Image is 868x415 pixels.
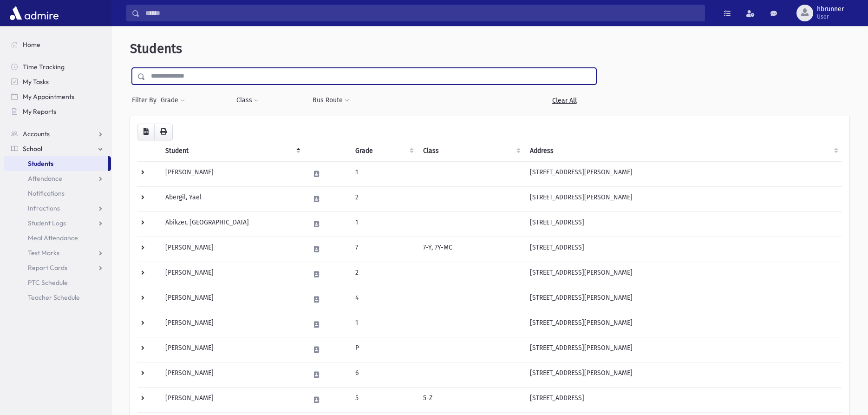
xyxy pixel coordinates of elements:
[23,145,42,153] span: School
[532,92,596,109] a: Clear All
[4,126,111,141] a: Accounts
[160,337,304,362] td: [PERSON_NAME]
[350,337,418,362] td: P
[160,287,304,312] td: [PERSON_NAME]
[418,140,524,162] th: Class: activate to sort column ascending
[28,234,78,242] span: Meal Attendance
[350,312,418,337] td: 1
[4,290,111,305] a: Teacher Schedule
[524,287,842,312] td: [STREET_ADDRESS][PERSON_NAME]
[7,4,61,22] img: AdmirePro
[817,6,844,13] span: hbrunner
[23,78,49,86] span: My Tasks
[160,237,304,262] td: [PERSON_NAME]
[4,260,111,275] a: Report Cards
[28,174,62,183] span: Attendance
[160,262,304,287] td: [PERSON_NAME]
[524,387,842,412] td: [STREET_ADDRESS]
[130,41,182,56] span: Students
[4,89,111,104] a: My Appointments
[524,186,842,211] td: [STREET_ADDRESS][PERSON_NAME]
[23,40,40,49] span: Home
[350,237,418,262] td: 7
[160,362,304,387] td: [PERSON_NAME]
[236,92,259,109] button: Class
[350,186,418,211] td: 2
[4,186,111,201] a: Notifications
[23,130,50,138] span: Accounts
[160,387,304,412] td: [PERSON_NAME]
[524,312,842,337] td: [STREET_ADDRESS][PERSON_NAME]
[28,204,60,212] span: Infractions
[160,186,304,211] td: Abergil, Yael
[137,124,155,140] button: CSV
[418,387,524,412] td: 5-Z
[524,140,842,162] th: Address: activate to sort column ascending
[4,275,111,290] a: PTC Schedule
[4,245,111,260] a: Test Marks
[524,161,842,186] td: [STREET_ADDRESS][PERSON_NAME]
[28,219,66,227] span: Student Logs
[350,362,418,387] td: 6
[28,278,68,287] span: PTC Schedule
[4,216,111,231] a: Student Logs
[524,262,842,287] td: [STREET_ADDRESS][PERSON_NAME]
[350,262,418,287] td: 2
[23,63,65,71] span: Time Tracking
[140,5,705,21] input: Search
[160,161,304,186] td: [PERSON_NAME]
[160,140,304,162] th: Student: activate to sort column descending
[4,74,111,89] a: My Tasks
[132,95,160,105] span: Filter By
[4,59,111,74] a: Time Tracking
[160,92,185,109] button: Grade
[154,124,173,140] button: Print
[817,13,844,20] span: User
[4,104,111,119] a: My Reports
[23,92,74,101] span: My Appointments
[4,171,111,186] a: Attendance
[350,387,418,412] td: 5
[160,312,304,337] td: [PERSON_NAME]
[312,92,350,109] button: Bus Route
[350,287,418,312] td: 4
[350,211,418,237] td: 1
[28,159,53,168] span: Students
[350,140,418,162] th: Grade: activate to sort column ascending
[28,263,67,272] span: Report Cards
[4,37,111,52] a: Home
[524,362,842,387] td: [STREET_ADDRESS][PERSON_NAME]
[4,231,111,245] a: Meal Attendance
[28,249,59,257] span: Test Marks
[4,141,111,156] a: School
[524,337,842,362] td: [STREET_ADDRESS][PERSON_NAME]
[160,211,304,237] td: Abikzer, [GEOGRAPHIC_DATA]
[350,161,418,186] td: 1
[28,189,65,198] span: Notifications
[28,293,80,302] span: Teacher Schedule
[4,201,111,216] a: Infractions
[524,237,842,262] td: [STREET_ADDRESS]
[23,107,56,116] span: My Reports
[418,237,524,262] td: 7-Y, 7Y-MC
[4,156,108,171] a: Students
[524,211,842,237] td: [STREET_ADDRESS]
